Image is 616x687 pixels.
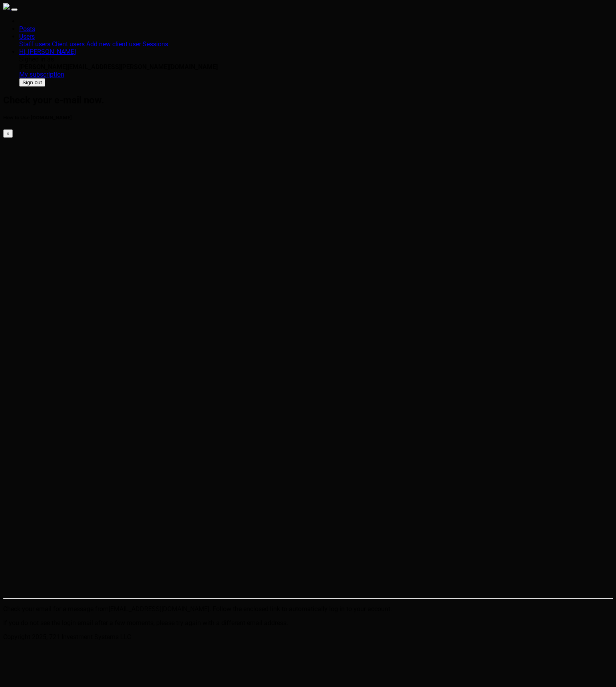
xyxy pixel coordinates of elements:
[19,71,64,78] a: My subscription
[19,40,50,48] a: Staff users
[19,25,35,33] a: Posts
[19,33,35,40] a: Users
[3,605,613,613] p: Check your email for a message from . Follow the enclosed link to automatically log in to your ac...
[19,78,45,87] button: Sign out
[86,40,141,48] a: Add new client user
[19,48,76,55] a: Hi, [PERSON_NAME]
[3,3,10,10] img: sparktrade.png
[143,40,168,48] a: Sessions
[11,8,18,11] button: Toggle navigation
[3,115,613,121] h5: How to Use [DOMAIN_NAME]
[19,40,613,48] div: Users
[19,55,613,71] div: Signed in as
[109,605,209,613] text: [EMAIL_ADDRESS][DOMAIN_NAME]
[3,95,613,106] h2: Check your e-mail now.
[3,619,613,627] p: If you do not see the login email after a few moments, please try again with a different email ad...
[19,55,613,87] div: Users
[3,633,613,641] div: Copyright 2025, 721 Investment Systems LLC
[52,40,85,48] a: Client users
[3,129,13,138] button: ×
[19,63,218,71] b: [PERSON_NAME][EMAIL_ADDRESS][PERSON_NAME][DOMAIN_NAME]
[3,138,613,595] iframe: Album Cover for Website without music Widescreen version.mp4
[6,131,10,137] span: ×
